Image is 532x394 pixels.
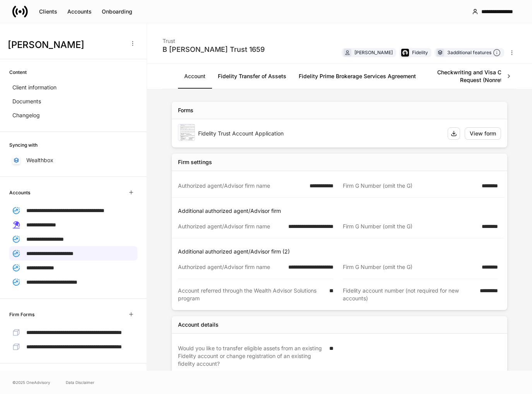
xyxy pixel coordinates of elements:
[163,33,265,45] div: Trust
[12,98,41,105] p: Documents
[66,379,94,385] a: Data Disclaimer
[178,248,504,255] p: Additional authorized agent/Advisor firm (2)
[178,158,212,166] div: Firm settings
[97,5,137,18] button: Onboarding
[34,5,62,18] button: Clients
[12,379,50,385] span: © 2025 OneAdvisory
[9,311,34,318] h6: Firm Forms
[163,45,265,54] div: B [PERSON_NAME] Trust 1659
[198,130,441,137] div: Fidelity Trust Account Application
[412,49,428,56] div: Fidelity
[8,39,123,51] h3: [PERSON_NAME]
[178,182,305,190] div: Authorized agent/Advisor firm name
[465,127,501,140] button: View form
[178,287,325,302] div: Account referred through the Wealth Advisor Solutions program
[9,189,30,196] h6: Accounts
[354,49,393,56] div: [PERSON_NAME]
[178,321,219,329] div: Account details
[9,94,137,108] a: Documents
[39,8,57,15] div: Clients
[343,223,477,230] div: Firm G Number (omit the G)
[178,223,284,230] div: Authorized agent/Advisor firm name
[67,8,92,15] div: Accounts
[447,49,501,57] div: 3 additional features
[26,156,53,164] p: Wealthbox
[343,263,477,271] div: Firm G Number (omit the G)
[102,8,132,15] div: Onboarding
[212,64,293,89] a: Fidelity Transfer of Assets
[9,108,137,122] a: Changelog
[9,81,137,94] a: Client information
[178,263,284,271] div: Authorized agent/Advisor firm name
[178,207,504,215] p: Additional authorized agent/Advisor firm
[12,111,40,119] p: Changelog
[9,141,38,149] h6: Syncing with
[470,130,496,137] div: View form
[343,182,477,190] div: Firm G Number (omit the G)
[9,153,137,167] a: Wealthbox
[178,106,193,114] div: Forms
[9,69,27,76] h6: Content
[12,84,56,91] p: Client information
[62,5,97,18] button: Accounts
[178,64,212,89] a: Account
[343,287,476,302] div: Fidelity account number (not required for new accounts)
[178,344,325,368] div: Would you like to transfer eligible assets from an existing Fidelity account or change registrati...
[293,64,422,89] a: Fidelity Prime Brokerage Services Agreement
